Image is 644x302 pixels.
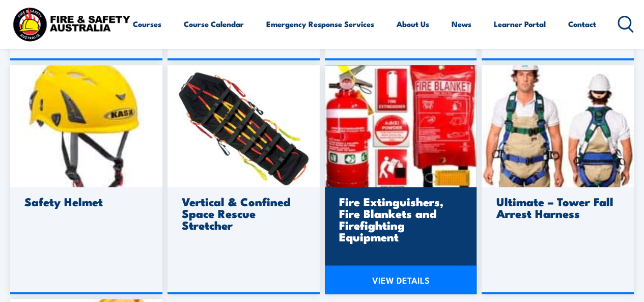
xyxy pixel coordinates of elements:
img: admin-ajax-3-.jpg [325,65,477,187]
img: safety-helmet.jpg [10,65,162,187]
a: Courses [133,12,161,36]
h3: Safety Helmet [24,196,145,207]
a: Course Calendar [184,12,244,36]
a: Emergency Response Services [266,12,374,36]
a: News [452,12,471,36]
a: Learner Portal [494,12,546,36]
a: About Us [397,12,429,36]
h3: Fire Extinguishers, Fire Blankets and Firefighting Equipment [339,196,460,242]
a: VIEW DETAILS [325,265,477,294]
h3: Vertical & Confined Space Rescue Stretcher [182,196,302,231]
img: arrest-harness.jpg [482,65,634,187]
img: ferno-roll-up-stretcher.jpg [167,65,320,187]
a: Contact [568,12,596,36]
h3: Ultimate – Tower Fall Arrest Harness [496,196,617,219]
